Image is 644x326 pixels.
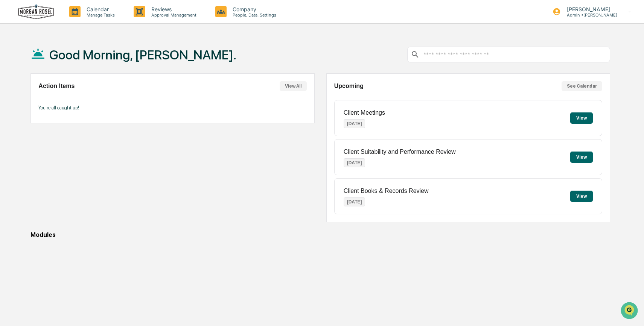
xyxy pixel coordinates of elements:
[20,34,124,42] input: Clear
[620,301,640,321] iframe: Open customer support
[8,110,14,116] div: 🔎
[227,6,280,12] p: Company
[570,191,593,202] button: View
[15,109,47,117] span: Data Lookup
[26,58,123,65] div: Start new chat
[15,95,49,102] span: Preclearance
[562,81,602,91] button: See Calendar
[344,109,385,116] p: Client Meetings
[62,95,93,102] span: Attestations
[344,197,365,206] p: [DATE]
[26,65,98,71] div: We're offline, we'll be back soon
[38,83,75,89] h2: Action Items
[52,92,96,105] a: 🗄️Attestations
[128,60,137,69] button: Start new chat
[5,106,50,120] a: 🔎Data Lookup
[8,58,21,71] img: 1746055101610-c473b297-6a78-478c-a979-82029cc54cd1
[227,12,280,18] p: People, Data, Settings
[8,96,14,102] div: 🖐️
[561,12,617,18] p: Admin • [PERSON_NAME]
[38,105,307,111] p: You're all caught up!
[344,188,429,194] p: Client Books & Records Review
[145,12,200,18] p: Approval Management
[280,81,307,91] button: View All
[334,83,364,89] h2: Upcoming
[570,152,593,163] button: View
[30,231,610,238] div: Modules
[81,12,119,18] p: Manage Tasks
[344,158,365,167] p: [DATE]
[561,6,617,12] p: [PERSON_NAME]
[81,6,119,12] p: Calendar
[75,127,91,133] span: Pylon
[344,149,456,155] p: Client Suitability and Performance Review
[55,96,61,102] div: 🗄️
[570,112,593,124] button: View
[18,4,54,20] img: logo
[53,127,91,133] a: Powered byPylon
[49,47,236,62] h1: Good Morning, [PERSON_NAME].
[5,92,52,105] a: 🖐️Preclearance
[145,6,200,12] p: Reviews
[344,119,365,128] p: [DATE]
[8,16,137,28] p: How can we help?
